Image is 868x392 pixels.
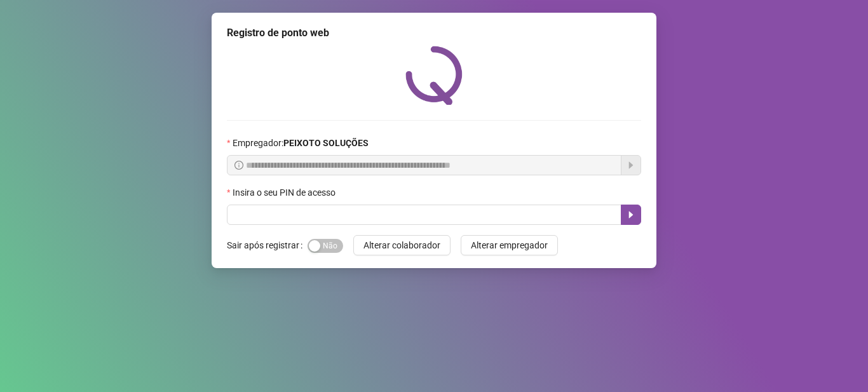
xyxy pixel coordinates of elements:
[405,46,463,105] img: QRPoint
[363,238,440,252] span: Alterar colaborador
[471,238,548,252] span: Alterar empregador
[353,235,451,255] button: Alterar colaborador
[283,138,369,148] strong: PEIXOTO SOLUÇÕES
[233,136,369,150] span: Empregador :
[227,186,344,199] label: Insira o seu PIN de acesso
[626,210,636,220] span: caret-right
[461,235,558,255] button: Alterar empregador
[234,161,243,170] span: info-circle
[227,235,308,255] label: Sair após registrar
[227,25,641,41] div: Registro de ponto web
